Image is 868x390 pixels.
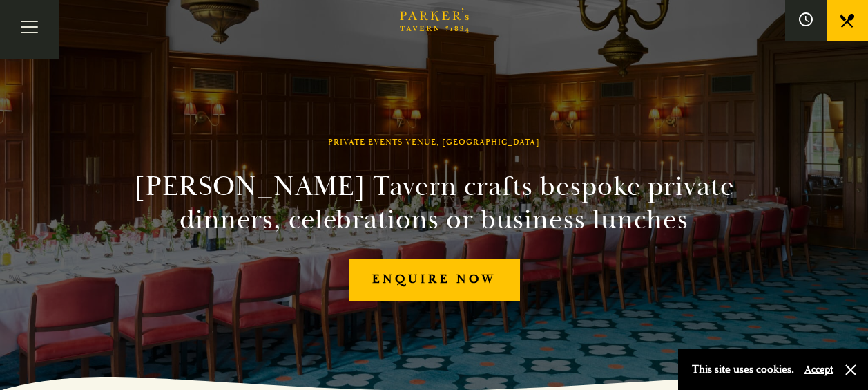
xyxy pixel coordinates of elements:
h2: [PERSON_NAME] Tavern crafts bespoke private dinners, celebrations or business lunches [119,170,749,236]
a: Enquire now [349,259,520,301]
button: Close and accept [844,363,858,377]
p: This site uses cookies. [692,360,794,380]
button: Accept [804,363,833,376]
h1: Private Events Venue, [GEOGRAPHIC_DATA] [328,138,540,147]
